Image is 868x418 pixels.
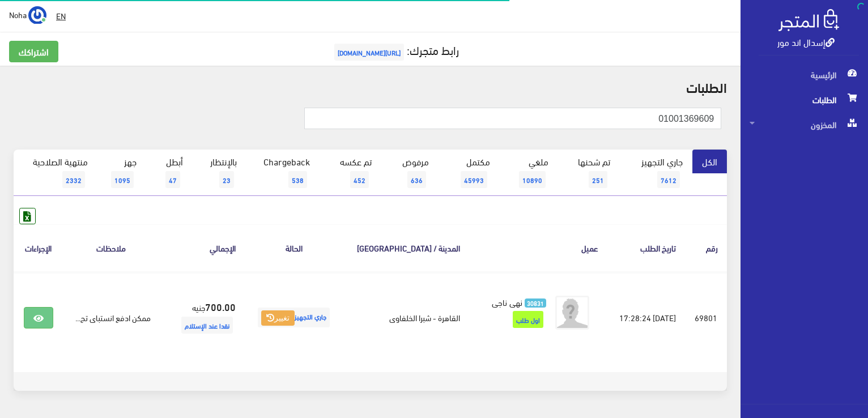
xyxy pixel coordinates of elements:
[461,171,487,188] span: 45993
[750,87,859,112] span: الطلبات
[741,112,868,137] a: المخزون
[334,44,404,61] span: [URL][DOMAIN_NAME]
[777,33,835,50] a: إسدال اند مور
[28,6,46,24] img: ...
[165,171,180,188] span: 47
[750,112,859,137] span: المخزون
[492,294,522,310] span: نهى ناجى
[14,224,63,271] th: الإجراءات
[607,272,684,363] td: [DATE] 17:28:24
[9,7,27,22] span: Noha
[343,224,469,271] th: المدينة / [GEOGRAPHIC_DATA]
[519,171,546,188] span: 10890
[685,224,727,271] th: رقم
[181,317,233,334] span: نقدا عند الإستلام
[487,296,547,308] a: 30831 نهى ناجى
[620,150,692,196] a: جاري التجهيز7612
[513,311,543,328] span: اول طلب
[160,224,245,271] th: اﻹجمالي
[146,150,193,196] a: أبطل47
[350,171,369,188] span: 452
[245,224,344,271] th: الحالة
[778,9,839,31] img: .
[657,171,680,188] span: 7612
[320,150,381,196] a: تم عكسه452
[750,62,859,87] span: الرئيسية
[304,108,721,129] input: بحث ( رقم الطلب, رقم الهاتف, الإسم, البريد اﻹلكتروني )...
[261,310,295,326] button: تغيير
[219,171,234,188] span: 23
[193,150,246,196] a: بالإنتظار23
[439,150,500,196] a: مكتمل45993
[14,150,97,196] a: منتهية الصلاحية2332
[607,224,684,271] th: تاريخ الطلب
[258,308,330,327] span: جاري التجهيز
[97,150,146,196] a: جهز1095
[9,41,58,62] a: اشتراكك
[246,150,320,196] a: Chargeback538
[558,150,620,196] a: تم شحنها251
[381,150,439,196] a: مرفوض636
[288,171,307,188] span: 538
[469,224,608,271] th: عميل
[205,299,236,314] strong: 700.00
[63,224,160,271] th: ملاحظات
[500,150,558,196] a: ملغي10890
[111,171,134,188] span: 1095
[692,150,727,173] a: الكل
[331,39,459,60] a: رابط متجرك:[URL][DOMAIN_NAME]
[343,272,469,363] td: القاهرة - شبرا الخلفاوى
[407,171,426,188] span: 636
[589,171,607,188] span: 251
[555,296,589,330] img: avatar.png
[62,171,85,188] span: 2332
[9,6,46,24] a: ... Noha
[685,272,727,363] td: 69801
[525,298,547,308] span: 30831
[741,87,868,112] a: الطلبات
[52,6,70,26] a: EN
[56,8,66,23] u: EN
[160,272,245,363] td: جنيه
[63,272,160,363] td: ممكن ادفع انستباى تح...
[741,62,868,87] a: الرئيسية
[14,79,727,94] h2: الطلبات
